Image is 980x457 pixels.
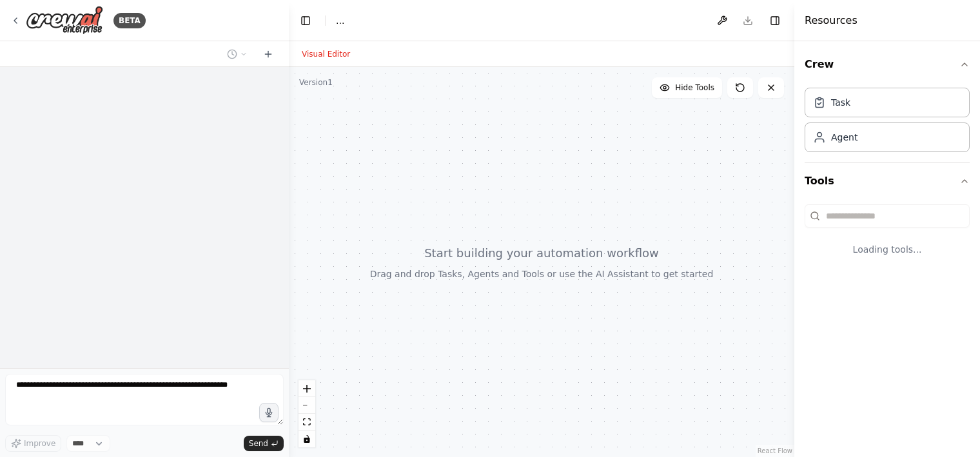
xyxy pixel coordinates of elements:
span: Hide Tools [675,83,714,93]
button: Improve [5,435,61,452]
button: Send [244,436,284,451]
div: Crew [805,83,970,162]
div: Tools [805,199,970,277]
nav: breadcrumb [336,14,344,27]
button: Click to speak your automation idea [259,403,279,422]
button: Switch to previous chat [222,46,253,62]
div: Version 1 [299,77,333,88]
button: Visual Editor [294,46,358,62]
button: Start a new chat [258,46,279,62]
img: Logo [26,6,103,35]
button: Hide left sidebar [297,12,315,30]
button: zoom in [299,380,315,397]
h4: Resources [805,13,857,28]
span: Send [249,438,268,449]
div: Agent [831,131,857,144]
button: toggle interactivity [299,431,315,447]
button: Hide right sidebar [766,12,784,30]
button: zoom out [299,397,315,414]
a: React Flow attribution [758,447,792,454]
span: ... [336,14,344,27]
button: Tools [805,163,970,199]
div: React Flow controls [299,380,315,447]
div: BETA [113,13,146,28]
button: fit view [299,414,315,431]
button: Crew [805,46,970,83]
span: Improve [24,438,55,449]
div: Task [831,96,850,109]
button: Hide Tools [652,77,722,98]
div: Loading tools... [805,233,970,266]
